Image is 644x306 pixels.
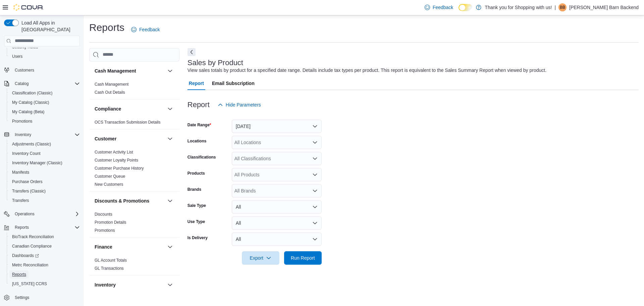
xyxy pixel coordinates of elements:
p: [PERSON_NAME] Barn Backend [569,3,639,11]
span: Report [189,77,204,90]
a: Promotion Details [95,220,126,225]
button: Run Report [284,251,322,265]
a: Promotions [95,228,115,233]
span: Discounts [95,212,112,217]
h1: Reports [89,21,124,34]
button: Discounts & Promotions [166,197,174,205]
button: Promotions [7,117,83,126]
span: Washington CCRS [9,280,80,288]
a: Customer Loyalty Points [95,158,138,163]
span: Customer Purchase History [95,166,144,171]
a: Inventory Count [9,149,43,158]
span: Feedback [139,26,160,33]
a: New Customers [95,182,123,187]
button: Metrc Reconciliation [7,260,83,270]
label: Brands [187,187,201,192]
a: Transfers [9,196,32,205]
label: Is Delivery [187,235,208,241]
p: Thank you for Shopping with us! [485,3,552,11]
span: Customers [12,66,80,74]
a: Classification (Classic) [9,89,55,97]
a: My Catalog (Beta) [9,108,47,116]
button: Operations [12,210,37,218]
span: GL Transactions [95,266,124,271]
span: Inventory Manager (Classic) [12,160,62,166]
a: Customer Activity List [95,150,133,155]
span: Transfers [12,198,29,203]
div: Discounts & Promotions [89,210,179,237]
button: Inventory Count [7,149,83,158]
span: Purchase Orders [9,178,80,186]
button: Open list of options [312,172,318,177]
button: Transfers (Classic) [7,186,83,196]
div: View sales totals by product for a specified date range. Details include tax types per product. T... [187,67,546,74]
a: OCS Transaction Submission Details [95,120,161,125]
button: Compliance [95,105,165,112]
span: Hide Parameters [226,101,261,108]
span: Settings [15,295,29,300]
span: Purchase Orders [12,179,43,184]
span: Dashboards [9,252,80,260]
span: Transfers (Classic) [12,188,46,194]
span: Inventory Count [12,151,41,156]
a: Customer Queue [95,174,125,179]
span: Catalog [12,80,80,88]
span: Reports [12,272,26,277]
div: Compliance [89,118,179,129]
a: Inventory Manager (Classic) [9,159,65,167]
div: Budd Barn Backend [558,3,567,11]
div: Finance [89,256,179,275]
button: All [232,232,322,246]
a: Feedback [422,1,456,14]
a: Manifests [9,168,32,176]
span: Dashboards [12,253,39,258]
h3: Compliance [95,105,121,112]
h3: Cash Management [95,68,136,74]
button: Open list of options [312,140,318,145]
span: Promotions [9,117,80,125]
span: Reports [15,225,29,230]
button: Inventory [1,130,83,139]
span: Users [9,52,80,60]
h3: Report [187,101,210,109]
span: Manifests [12,170,29,175]
span: New Customers [95,182,123,187]
button: Cash Management [95,68,165,74]
label: Sale Type [187,203,206,208]
button: Finance [95,244,165,250]
button: Cash Management [166,67,174,75]
h3: Customer [95,135,116,142]
span: BioTrack Reconciliation [12,234,54,239]
p: | [554,3,556,11]
a: My Catalog (Classic) [9,98,52,106]
a: Cash Management [95,82,128,87]
button: Inventory Manager (Classic) [7,158,83,168]
button: Customer [166,135,174,143]
button: Settings [1,293,83,302]
label: Classifications [187,155,216,160]
button: Export [242,251,279,265]
span: Inventory [15,132,31,137]
button: Canadian Compliance [7,242,83,251]
a: Dashboards [7,251,83,260]
a: GL Transactions [95,266,124,271]
span: Inventory Manager (Classic) [9,159,80,167]
span: Settings [12,293,80,302]
span: Cash Out Details [95,90,125,95]
span: Canadian Compliance [12,244,52,249]
span: Metrc Reconciliation [12,262,48,268]
span: BB [560,3,565,11]
a: Reports [9,270,29,278]
label: Date Range [187,122,211,128]
label: Products [187,171,205,176]
button: My Catalog (Classic) [7,98,83,107]
button: [DATE] [232,120,322,133]
button: Manifests [7,168,83,177]
span: Promotions [12,119,33,124]
button: Reports [1,223,83,232]
span: Catalog [15,81,29,86]
span: Adjustments (Classic) [9,140,80,148]
a: Canadian Compliance [9,242,54,250]
button: Reports [12,223,32,231]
